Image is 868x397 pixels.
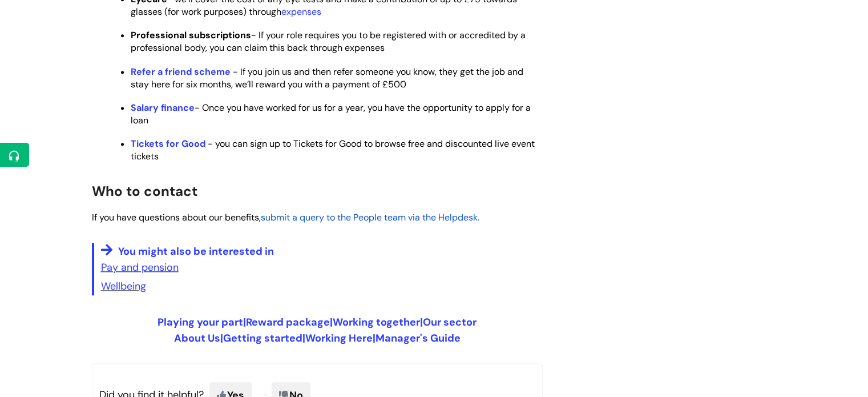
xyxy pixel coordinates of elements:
[423,315,477,329] a: Our sector
[305,331,373,345] a: Working Here
[131,29,251,41] strong: Professional subscriptions
[131,66,231,78] a: Refer a friend scheme
[131,29,526,54] span: - If your role requires you to be registered with or accredited by a professional body, you can c...
[158,315,243,329] a: Playing your part
[131,138,205,150] a: Tickets for Good
[131,102,531,126] span: - Once you have worked for us for a year, you have the opportunity to apply for a loan
[92,211,261,223] span: If you have questions about our benefits,
[131,138,535,162] span: - you can sign up to Tickets for Good to browse free and discounted live event tickets
[158,315,477,329] span: | | |
[246,315,330,329] a: Reward package
[261,211,479,223] span: submit a query to the People team via the Helpdesk.
[118,244,274,258] span: You might also be interested in
[101,260,179,274] a: Pay and pension
[333,315,420,329] a: Working together
[131,102,195,114] a: Salary finance
[92,182,197,200] span: Who to contact
[131,66,523,90] span: - If you join us and then refer someone you know, they get the job and stay here for six months, ...
[281,6,321,18] a: expenses
[376,331,461,345] a: Manager's Guide
[261,210,479,224] a: submit a query to the People team via the Helpdesk.
[101,279,146,293] a: Wellbeing
[174,331,461,345] span: | | |
[174,331,220,345] a: About Us
[223,331,302,345] a: Getting started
